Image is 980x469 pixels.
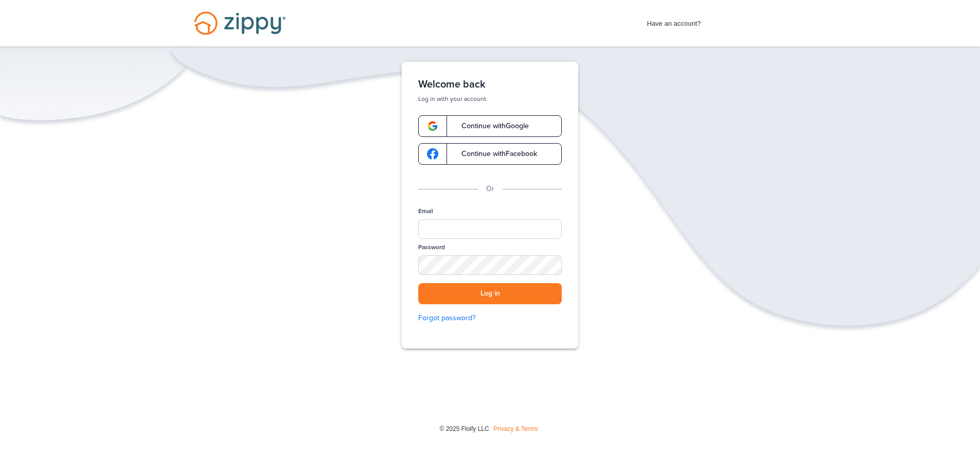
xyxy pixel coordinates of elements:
[418,143,562,165] a: google-logoContinue withFacebook
[418,115,562,137] a: google-logoContinue withGoogle
[418,255,562,275] input: Password
[418,243,445,252] label: Password
[427,120,438,132] img: google-logo
[486,183,494,195] p: Or
[647,13,701,29] span: Have an account?
[418,312,562,324] a: Forgot password?
[418,207,433,216] label: Email
[427,148,438,160] img: google-logo
[418,78,562,91] h1: Welcome back
[451,150,537,158] span: Continue with Facebook
[451,123,529,130] span: Continue with Google
[439,425,489,432] span: © 2025 Floify LLC
[418,283,562,304] button: Log in
[418,95,562,103] p: Log in with your account.
[418,219,562,239] input: Email
[493,425,538,432] a: Privacy & Terms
